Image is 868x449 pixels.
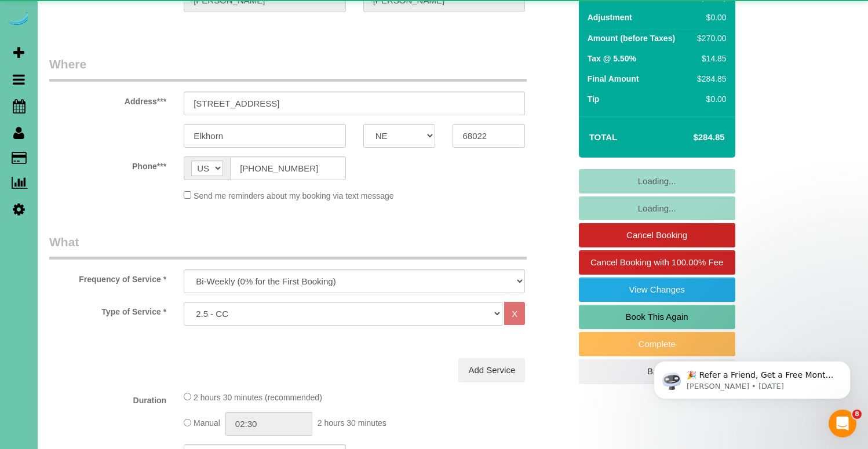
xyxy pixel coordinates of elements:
[194,191,394,200] span: Send me reminders about my booking via text message
[589,132,618,142] strong: Total
[318,419,386,428] span: 2 hours 30 minutes
[579,278,735,302] a: View Changes
[692,53,726,64] div: $14.85
[852,410,862,419] span: 8
[588,53,636,64] label: Tax @ 5.50%
[194,419,220,428] span: Manual
[692,73,726,85] div: $284.85
[579,359,735,384] a: Back
[692,93,726,105] div: $0.00
[579,250,735,275] a: Cancel Booking with 100.00% Fee
[829,410,856,437] iframe: Intercom live chat
[41,269,175,285] label: Frequency of Service *
[588,93,600,105] label: Tip
[41,390,175,406] label: Duration
[692,32,726,44] div: $270.00
[588,32,675,44] label: Amount (before Taxes)
[579,305,735,329] a: Book This Again
[579,223,735,247] a: Cancel Booking
[588,73,639,85] label: Final Amount
[41,302,175,317] label: Type of Service *
[590,257,723,267] span: Cancel Booking with 100.00% Fee
[636,337,868,418] iframe: Intercom notifications message
[458,358,525,382] a: Add Service
[692,12,726,23] div: $0.00
[49,233,527,260] legend: What
[7,12,30,28] img: Automaid Logo
[588,12,632,23] label: Adjustment
[49,56,527,82] legend: Where
[658,133,724,143] h4: $284.85
[194,393,322,402] span: 2 hours 30 minutes (recommended)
